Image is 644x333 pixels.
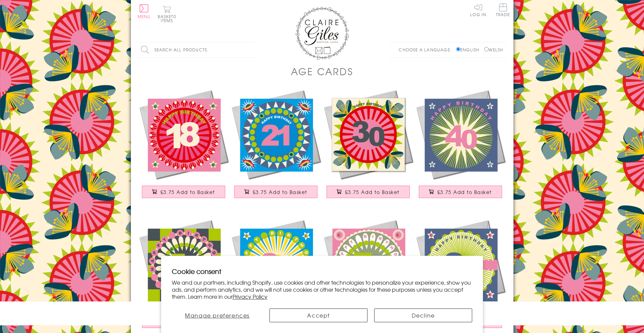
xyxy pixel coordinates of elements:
span: Manage preferences [185,311,250,319]
img: Birthday Card, Age 30 - Flowers, Happy 30th Birthday, Embellished with pompoms [322,88,414,181]
input: Search all products [138,42,255,57]
span: £3.75 Add to Basket [345,189,400,195]
img: Birthday Card, Age 18 - Pink Circle, Happy 18th Birthday, Embellished with pompoms [138,88,230,181]
h2: Cookie consent [172,267,473,276]
button: £3.75 Add to Basket [142,186,225,198]
button: £3.75 Add to Basket [327,186,410,198]
button: Accept [269,308,367,322]
h1: Age Cards [291,64,353,78]
input: Search [248,42,255,57]
button: Decline [374,308,472,322]
label: Welsh [484,47,503,53]
a: Birthday Card, Age 40 - Starburst, Happy 40th Birthday, Embellished with pompoms £3.75 Add to Basket [414,88,507,205]
img: Birthday Card, Age 80 - Wheel, Happy 80th Birthday, Embellished with pompoms [414,218,507,311]
span: £3.75 Add to Basket [253,189,307,195]
span: Menu [138,13,151,19]
img: Claire Giles Greetings Cards [295,7,349,60]
input: English [456,47,460,51]
label: English [456,47,483,53]
span: Trade [496,3,510,16]
button: £3.75 Add to Basket [234,186,317,198]
img: Birthday Card, Age 21 - Blue Circle, Happy 21st Birthday, Embellished with pompoms [230,88,322,181]
button: £3.75 Add to Basket [419,186,502,198]
img: Birthday Card, Age 50 - Chequers, Happy 50th Birthday, Embellished with pompoms [138,218,230,311]
img: Birthday Card, Age 70 - Flower Power, Happy 70th Birthday, Embellished with pompoms [322,218,414,311]
img: Birthday Card, Age 60 - Sunshine, Happy 60th Birthday, Embellished with pompoms [230,218,322,311]
span: 0 items [161,13,176,23]
p: We and our partners, including Shopify, use cookies and other technologies to personalize your ex... [172,279,473,300]
a: Trade [496,3,510,18]
a: Birthday Card, Age 18 - Pink Circle, Happy 18th Birthday, Embellished with pompoms £3.75 Add to B... [138,88,230,205]
a: Birthday Card, Age 21 - Blue Circle, Happy 21st Birthday, Embellished with pompoms £3.75 Add to B... [230,88,322,205]
p: Choose a language: [399,47,455,53]
a: Log In [470,3,486,16]
button: Basket0 items [158,5,176,22]
img: Birthday Card, Age 40 - Starburst, Happy 40th Birthday, Embellished with pompoms [414,88,507,181]
a: Birthday Card, Age 30 - Flowers, Happy 30th Birthday, Embellished with pompoms £3.75 Add to Basket [322,88,414,205]
button: Menu [138,4,151,18]
input: Welsh [484,47,489,51]
span: £3.75 Add to Basket [437,189,492,195]
a: Privacy Policy [233,292,267,300]
button: Manage preferences [172,308,263,322]
span: £3.75 Add to Basket [160,189,215,195]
